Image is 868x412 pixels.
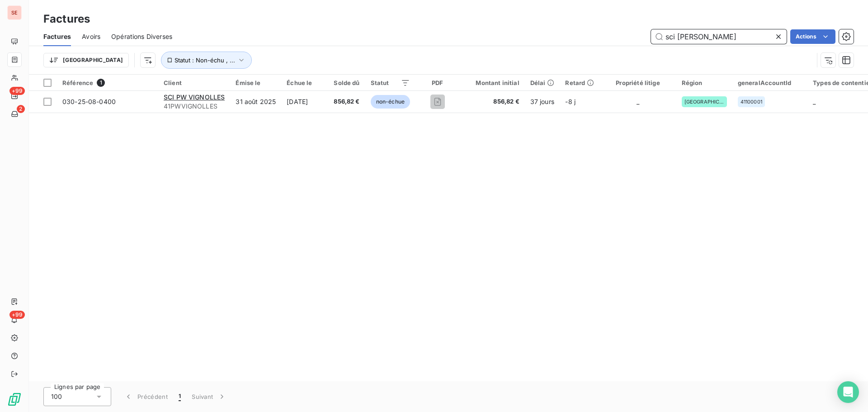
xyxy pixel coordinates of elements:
div: SE [7,5,22,20]
span: 856,82 € [334,97,359,106]
span: 030-25-08-0400 [62,98,116,105]
span: 2 [17,105,25,113]
div: Client [164,79,225,86]
td: [DATE] [281,91,328,113]
h3: Factures [43,11,90,27]
span: +99 [9,311,25,319]
input: Rechercher [651,29,787,44]
button: Suivant [186,387,232,406]
span: Opérations Diverses [111,32,172,41]
span: 41PWVIGNOLLES [164,102,225,111]
div: Région [682,79,727,86]
span: 856,82 € [465,97,519,106]
div: Montant initial [465,79,519,86]
span: -8 j [565,98,576,105]
span: Statut : Non-échu , ... [175,57,235,64]
span: Avoirs [82,32,100,41]
div: generalAccountId [738,79,802,86]
button: Statut : Non-échu , ... [161,52,252,69]
button: Actions [790,29,835,44]
div: Propriété litige [605,79,670,86]
span: 1 [179,392,181,401]
button: 1 [173,387,186,406]
div: Retard [565,79,594,86]
div: Open Intercom Messenger [837,381,859,403]
span: 100 [51,392,62,401]
div: PDF [421,79,454,86]
div: Solde dû [334,79,359,86]
span: Factures [43,32,71,41]
span: _ [637,98,639,105]
span: non-échue [371,95,410,109]
span: 1 [97,79,105,87]
span: Référence [62,79,93,86]
span: +99 [9,87,25,95]
div: Statut [371,79,410,86]
div: Délai [530,79,555,86]
span: 41100001 [741,99,762,104]
button: [GEOGRAPHIC_DATA] [43,53,129,67]
div: Émise le [236,79,276,86]
span: SCI PW VIGNOLLES [164,93,225,101]
div: Échue le [287,79,323,86]
td: 37 jours [525,91,560,113]
img: Logo LeanPay [7,392,22,407]
td: 31 août 2025 [230,91,281,113]
button: Précédent [118,387,173,406]
span: [GEOGRAPHIC_DATA] [684,99,724,104]
span: _ [813,98,816,105]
